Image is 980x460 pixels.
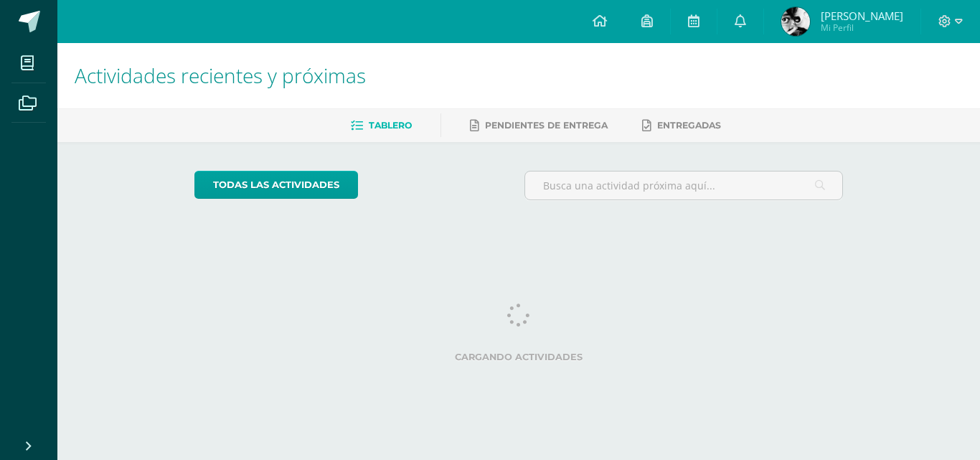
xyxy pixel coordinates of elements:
[75,62,366,89] span: Actividades recientes y próximas
[642,114,721,137] a: Entregadas
[485,120,608,131] span: Pendientes de entrega
[781,7,810,36] img: dc32dc01f67e5d3cb8aaad2faaa13ced.png
[657,120,721,131] span: Entregadas
[194,352,844,362] label: Cargando actividades
[470,114,608,137] a: Pendientes de entrega
[194,171,358,199] a: todas las Actividades
[525,172,843,200] input: Busca una actividad próxima aquí...
[821,9,903,23] span: [PERSON_NAME]
[369,120,412,131] span: Tablero
[821,22,903,34] span: Mi Perfil
[351,114,412,137] a: Tablero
